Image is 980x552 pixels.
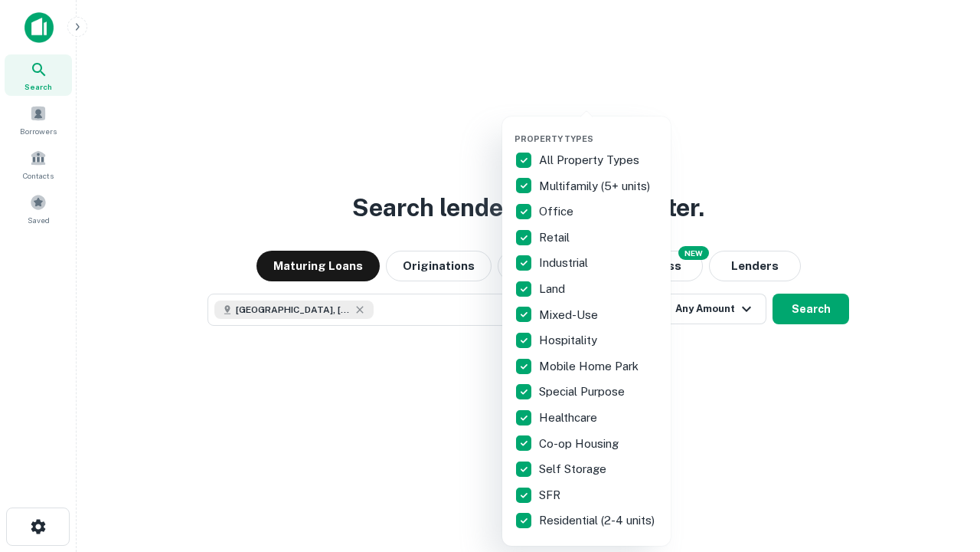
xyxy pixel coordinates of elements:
[539,486,563,504] p: SFR
[539,177,653,195] p: Multifamily (5+ units)
[903,429,980,503] iframe: Chat Widget
[539,280,568,298] p: Land
[539,460,609,478] p: Self Storage
[539,228,573,247] p: Retail
[539,202,577,221] p: Office
[539,357,642,376] p: Mobile Home Park
[539,151,642,169] p: All Property Types
[539,435,622,453] p: Co-op Housing
[514,134,593,143] span: Property Types
[539,409,600,427] p: Healthcare
[539,254,591,272] p: Industrial
[539,511,658,530] p: Residential (2-4 units)
[539,306,601,324] p: Mixed-Use
[539,331,600,350] p: Hospitality
[539,383,628,401] p: Special Purpose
